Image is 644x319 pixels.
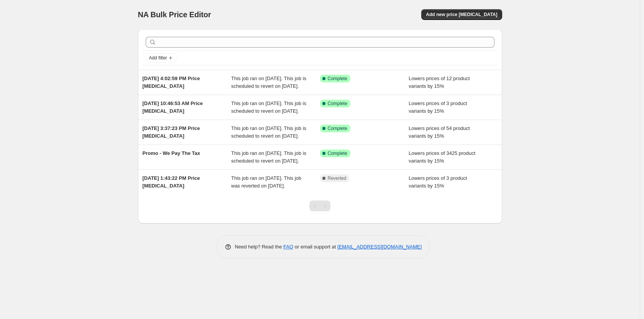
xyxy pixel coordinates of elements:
span: Need help? Read the [235,244,284,250]
span: Lowers prices of 3 product variants by 15% [409,100,467,114]
span: [DATE] 3:37:23 PM Price [MEDICAL_DATA] [143,125,200,139]
span: This job ran on [DATE]. This job is scheduled to revert on [DATE]. [231,125,306,139]
span: NA Bulk Price Editor [138,10,211,19]
nav: Pagination [309,201,330,211]
a: [EMAIL_ADDRESS][DOMAIN_NAME] [337,244,422,250]
span: [DATE] 10:46:53 AM Price [MEDICAL_DATA] [143,100,203,114]
span: Promo - We Pay The Tax [143,150,200,156]
span: Lowers prices of 3 product variants by 15% [409,175,467,189]
span: Lowers prices of 3425 product variants by 15% [409,150,475,164]
span: [DATE] 4:02:59 PM Price [MEDICAL_DATA] [143,76,200,89]
span: This job ran on [DATE]. This job is scheduled to revert on [DATE]. [231,100,306,114]
span: Add new price [MEDICAL_DATA] [426,12,497,18]
button: Add new price [MEDICAL_DATA] [421,9,502,20]
a: FAQ [283,244,293,250]
span: Complete [328,125,347,132]
button: Add filter [146,53,176,62]
span: This job ran on [DATE]. This job is scheduled to revert on [DATE]. [231,76,306,89]
span: Lowers prices of 54 product variants by 15% [409,125,470,139]
span: Complete [328,76,347,82]
span: [DATE] 1:43:22 PM Price [MEDICAL_DATA] [143,175,200,189]
span: Complete [328,150,347,156]
span: Lowers prices of 12 product variants by 15% [409,76,470,89]
span: Add filter [149,55,167,61]
span: or email support at [293,244,337,250]
span: Complete [328,100,347,107]
span: Reverted [328,175,347,181]
span: This job ran on [DATE]. This job is scheduled to revert on [DATE]. [231,150,306,164]
span: This job ran on [DATE]. This job was reverted on [DATE]. [231,175,301,189]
